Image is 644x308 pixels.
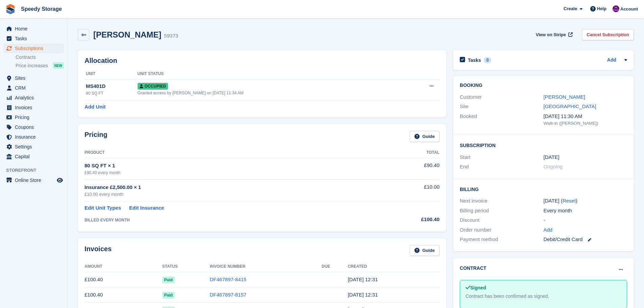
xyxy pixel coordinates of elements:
[162,261,210,272] th: Status
[373,147,439,158] th: Total
[85,272,162,287] td: £100.40
[18,3,65,15] a: Speedy Storage
[85,287,162,303] td: £100.40
[544,164,563,169] span: Ongoing
[15,103,55,112] span: Invoices
[460,142,627,148] h2: Subscription
[85,245,112,256] h2: Invoices
[466,284,621,291] div: Signed
[460,186,627,192] h2: Billing
[460,236,543,243] div: Payment method
[85,204,121,212] a: Edit Unit Types
[544,207,627,215] div: Every month
[410,131,439,142] a: Guide
[460,207,543,215] div: Billing period
[373,158,439,179] td: £90.40
[15,73,55,83] span: Sites
[85,131,108,142] h2: Pricing
[460,216,543,224] div: Discount
[460,163,543,171] div: End
[3,132,64,142] a: menu
[373,216,439,223] div: £100.40
[3,142,64,151] a: menu
[15,152,55,161] span: Capital
[544,216,627,224] div: -
[582,29,634,40] a: Cancel Subscription
[138,83,168,90] span: Occupied
[85,69,138,79] th: Unit
[5,4,16,14] img: stora-icon-8386f47178a22dfd0bd8f6a31ec36ba5ce8667c1dd55bd0f319d3a0aa187defe.svg
[3,83,64,93] a: menu
[544,197,627,205] div: [DATE] ( )
[533,29,574,40] a: View on Stripe
[53,62,64,69] div: NEW
[3,122,64,132] a: menu
[460,103,543,111] div: Site
[15,175,55,185] span: Online Store
[536,31,566,38] span: View on Stripe
[15,113,55,122] span: Pricing
[138,90,404,96] div: Granted access by [PERSON_NAME] on [DATE] 11:34 AM
[85,147,373,158] th: Product
[85,162,373,170] div: 80 SQ FT × 1
[129,204,164,212] a: Edit Insurance
[460,93,543,101] div: Customer
[85,57,439,65] h2: Allocation
[85,217,373,223] div: BILLED EVERY MONTH
[613,5,619,12] img: Dan Jackson
[3,152,64,161] a: menu
[210,261,322,272] th: Invoice Number
[544,153,559,161] time: 2024-11-04 01:00:00 UTC
[544,113,627,120] div: [DATE] 11:30 AM
[410,245,439,256] a: Guide
[15,122,55,132] span: Coupons
[15,34,55,43] span: Tasks
[93,30,161,39] h2: [PERSON_NAME]
[3,73,64,83] a: menu
[597,5,606,12] span: Help
[15,83,55,93] span: CRM
[85,170,373,176] div: £90.40 every month
[162,277,175,283] span: Paid
[85,103,105,111] a: Add Unit
[16,54,64,61] a: Contracts
[373,180,439,202] td: £10.00
[544,226,553,234] a: Add
[620,6,638,13] span: Account
[15,132,55,142] span: Insurance
[460,153,543,161] div: Start
[85,261,162,272] th: Amount
[162,292,175,299] span: Paid
[3,103,64,112] a: menu
[460,83,627,88] h2: Booking
[210,277,246,282] a: DF467897-8415
[56,176,64,184] a: Preview store
[85,184,373,191] div: Insurance £2,500.00 × 1
[544,103,596,109] a: [GEOGRAPHIC_DATA]
[3,113,64,122] a: menu
[3,24,64,33] a: menu
[348,292,378,298] time: 2025-07-04 11:31:40 UTC
[16,62,64,69] a: Price increases NEW
[15,24,55,33] span: Home
[460,265,486,272] h2: Contract
[86,82,138,90] div: MS401D
[460,226,543,234] div: Order number
[466,293,621,300] div: Contract has been confirmed as signed.
[348,261,439,272] th: Created
[15,44,55,53] span: Subscriptions
[460,197,543,205] div: Next invoice
[544,236,627,243] div: Debit/Credit Card
[564,5,577,12] span: Create
[460,113,543,127] div: Booked
[468,57,481,63] h2: Tasks
[544,120,627,127] div: Walk-in ([PERSON_NAME])
[3,34,64,43] a: menu
[164,32,178,40] div: 59373
[348,277,378,282] time: 2025-08-04 11:31:49 UTC
[210,292,246,298] a: DF467897-8157
[6,167,67,174] span: Storefront
[16,63,48,69] span: Price increases
[86,90,138,96] div: 80 SQ FT
[138,69,404,79] th: Unit Status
